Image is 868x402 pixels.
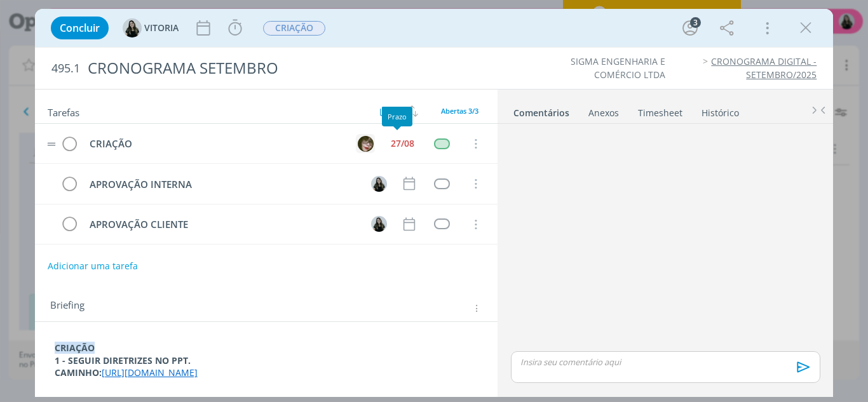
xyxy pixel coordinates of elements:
a: Comentários [513,101,570,119]
div: APROVAÇÃO INTERNA [85,177,360,192]
img: V [371,176,387,192]
img: V [371,216,387,232]
span: 495.1 [51,62,80,76]
strong: 1 - SEGUIR DIRETRIZES NO PPT. [55,354,191,366]
img: drag-icon.svg [47,142,56,146]
span: CRIAÇÃO [263,21,325,36]
span: Tarefas [48,104,79,119]
button: V [369,215,388,234]
a: SIGMA ENGENHARIA E COMÉRCIO LTDA [571,55,665,80]
button: V [369,174,388,193]
div: CRIAÇÃO [85,136,346,152]
a: Histórico [701,101,740,119]
button: K [356,134,375,153]
div: APROVAÇÃO CLIENTE [85,217,360,232]
div: Prazo [382,107,412,126]
button: 3 [680,18,700,38]
span: Concluir [60,23,100,33]
button: Concluir [51,17,109,39]
strong: CRIAÇÃO [55,342,95,354]
a: [URL][DOMAIN_NAME] [102,366,198,379]
a: CRONOGRAMA DIGITAL - SETEMBRO/2025 [711,55,817,80]
div: 27/08 [391,139,414,148]
div: CRONOGRAMA SETEMBRO [83,53,492,84]
strong: CAMINHO: [55,366,102,379]
span: Abertas 3/3 [441,106,478,116]
span: VITORIA [144,23,179,32]
img: V [123,18,142,37]
img: arrow-down-up.svg [409,105,418,117]
img: K [358,136,374,152]
button: VVITORIA [123,18,179,37]
div: 3 [690,17,701,28]
div: dialog [35,9,834,397]
div: Anexos [588,107,619,119]
button: CRIAÇÃO [262,20,326,36]
span: Briefing [50,300,85,317]
a: Timesheet [637,101,683,119]
button: Adicionar uma tarefa [47,255,139,278]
